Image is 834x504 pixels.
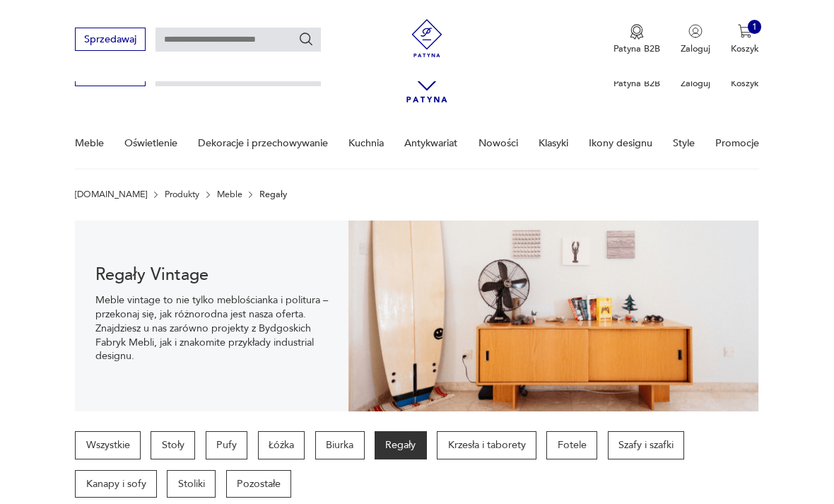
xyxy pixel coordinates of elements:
a: Pozostałe [226,470,292,498]
a: Fotele [546,431,597,459]
button: Sprzedawaj [75,28,145,51]
a: Style [673,119,695,168]
img: Ikonka użytkownika [688,24,703,38]
a: Antykwariat [404,119,457,168]
p: Koszyk [731,42,759,55]
img: Patyna - sklep z meblami i dekoracjami vintage [404,19,451,57]
a: Stoliki [167,470,216,498]
a: Kanapy i sofy [75,470,157,498]
a: Regały [375,431,427,459]
p: Zaloguj [681,77,710,90]
a: Łóżka [258,431,305,459]
button: Patyna B2B [613,24,660,55]
a: Promocje [715,119,759,168]
a: Oświetlenie [124,119,177,168]
a: Biurka [315,431,365,459]
a: Szafy i szafki [608,431,685,459]
a: Sprzedawaj [75,36,145,45]
h1: Regały Vintage [95,268,328,283]
a: Pufy [206,431,248,459]
button: Szukaj [298,31,314,47]
a: Meble [75,119,104,168]
a: Dekoracje i przechowywanie [198,119,328,168]
p: Meble vintage to nie tylko meblościanka i politura – przekonaj się, jak różnorodna jest nasza ofe... [95,293,328,363]
a: Produkty [165,189,199,199]
a: Klasyki [539,119,568,168]
p: Koszyk [731,77,759,90]
a: Ikony designu [589,119,652,168]
a: Stoły [151,431,195,459]
button: Zaloguj [681,24,710,55]
img: Ikona medalu [630,24,644,40]
a: Wszystkie [75,431,141,459]
a: Krzesła i taborety [437,431,536,459]
a: Nowości [478,119,518,168]
p: Regały [259,189,287,199]
button: 1Koszyk [731,24,759,55]
a: [DOMAIN_NAME] [75,189,147,199]
a: Meble [217,189,242,199]
img: dff48e7735fce9207bfd6a1aaa639af4.png [348,221,759,411]
a: Ikona medaluPatyna B2B [613,24,660,55]
p: Patyna B2B [613,42,660,55]
a: Kuchnia [348,119,384,168]
p: Patyna B2B [613,77,660,90]
div: 1 [748,20,762,34]
p: Zaloguj [681,42,710,55]
img: Ikona koszyka [738,24,752,38]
